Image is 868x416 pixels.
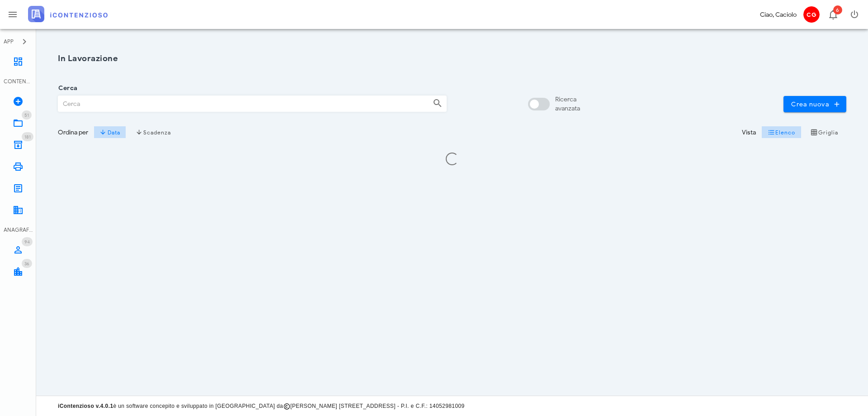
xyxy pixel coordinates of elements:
div: CONTENZIOSO [4,77,33,86]
button: Crea nuova [783,96,846,112]
div: Vista [742,128,756,137]
div: Ciao, Caciolo [760,10,797,19]
span: Distintivo [22,259,32,268]
button: CG [800,4,822,25]
label: Cerca [56,84,77,93]
div: Ordina per [58,128,88,137]
button: Griglia [805,126,844,139]
span: Crea nuova [791,100,839,108]
span: Distintivo [833,5,842,14]
button: Scadenza [130,126,177,139]
span: Scadenza [136,129,171,136]
img: logo-text-2x.png [28,6,108,22]
span: Distintivo [22,110,32,120]
input: Cerca [58,96,425,111]
span: 94 [24,239,30,245]
span: 181 [24,134,31,140]
div: Ricerca avanzata [555,95,580,113]
span: CG [803,6,820,23]
h1: In Lavorazione [58,53,846,65]
span: Distintivo [22,237,33,246]
span: Elenco [768,129,796,136]
span: 36 [24,261,29,267]
span: 51 [24,112,29,118]
span: Distintivo [22,132,33,141]
strong: iContenzioso v.4.0.1 [58,403,113,409]
button: Elenco [761,126,801,139]
button: Data [94,126,126,139]
button: Distintivo [822,4,844,25]
div: ANAGRAFICA [4,226,33,234]
span: Data [99,129,120,136]
span: Griglia [811,129,839,136]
